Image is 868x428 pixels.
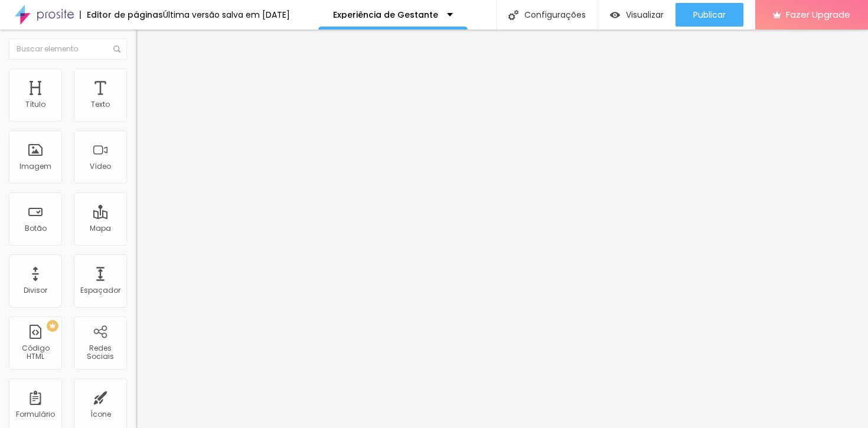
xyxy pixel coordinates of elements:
[90,410,111,419] div: Ícone
[16,410,55,419] div: Formulário
[693,10,726,19] span: Publicar
[90,162,111,171] div: Vídeo
[80,11,163,19] div: Editor de páginas
[25,224,47,233] div: Botão
[598,3,676,27] button: Visualizar
[77,344,123,361] div: Redes Sociais
[90,224,111,233] div: Mapa
[113,45,120,53] img: Icone
[19,162,51,171] div: Imagem
[508,10,518,20] img: Icone
[676,3,743,27] button: Publicar
[163,11,290,19] div: Última versão salva em [DATE]
[786,9,850,19] span: Fazer Upgrade
[12,344,58,361] div: Código HTML
[91,100,110,109] div: Texto
[9,38,127,60] input: Buscar elemento
[25,100,45,109] div: Título
[626,10,664,19] span: Visualizar
[24,286,47,295] div: Divisor
[610,10,620,20] img: view-1.svg
[80,286,120,295] div: Espaçador
[333,11,438,19] p: Experiência de Gestante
